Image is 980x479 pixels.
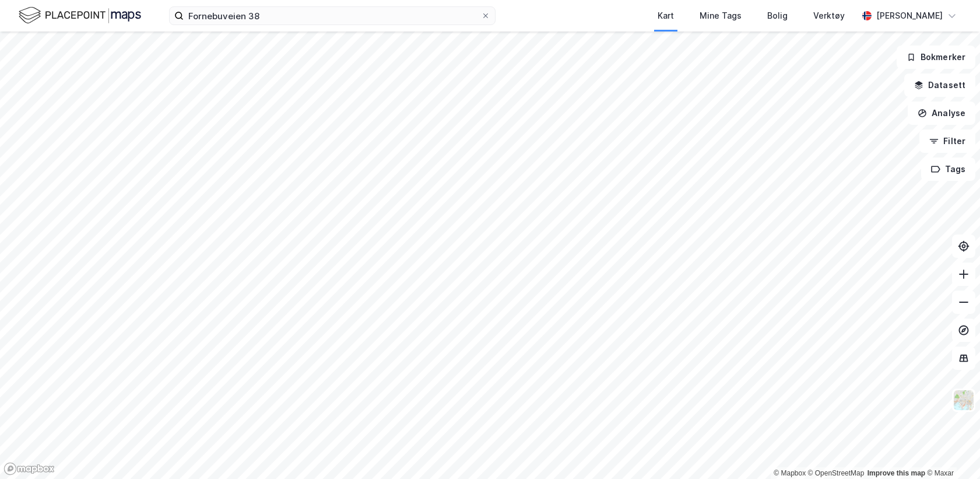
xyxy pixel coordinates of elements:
[774,469,806,477] a: Mapbox
[3,462,55,475] a: Mapbox homepage
[19,5,141,26] img: logo.f888ab2527a4732fd821a326f86c7f29.svg
[867,469,925,477] a: Improve this map
[953,389,975,411] img: Z
[919,130,975,153] button: Filter
[921,158,975,181] button: Tags
[897,46,975,69] button: Bokmerker
[904,74,975,97] button: Datasett
[908,102,975,125] button: Analyse
[767,9,788,23] div: Bolig
[813,9,845,23] div: Verktøy
[808,469,865,477] a: OpenStreetMap
[922,423,980,479] div: Kontrollprogram for chat
[922,423,980,479] iframe: Chat Widget
[658,9,674,23] div: Kart
[700,9,742,23] div: Mine Tags
[184,7,481,25] input: Søk på adresse, matrikkel, gårdeiere, leietakere eller personer
[876,9,943,23] div: [PERSON_NAME]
